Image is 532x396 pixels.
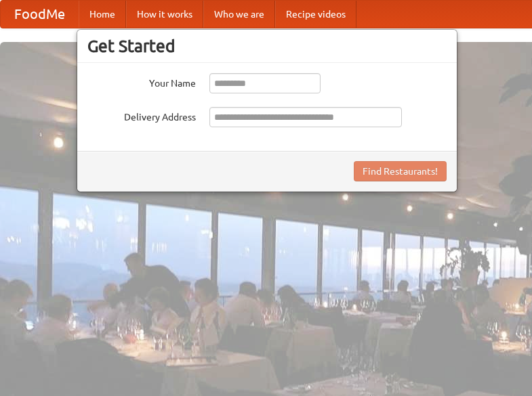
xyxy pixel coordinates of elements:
[1,1,79,28] a: FoodMe
[87,107,196,124] label: Delivery Address
[275,1,356,28] a: Recipe videos
[203,1,275,28] a: Who we are
[79,1,126,28] a: Home
[126,1,203,28] a: How it works
[87,73,196,90] label: Your Name
[87,36,447,56] h3: Get Started
[354,161,447,181] button: Find Restaurants!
